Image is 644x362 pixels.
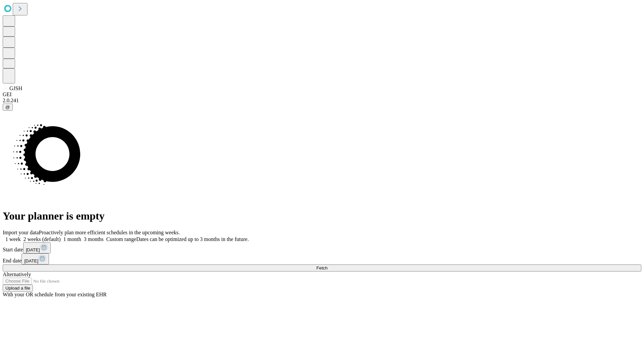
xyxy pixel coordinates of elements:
button: [DATE] [23,242,51,253]
div: Start date [3,242,641,253]
button: Upload a file [3,285,33,292]
span: [DATE] [24,258,38,263]
span: Alternatively [3,271,31,277]
button: Fetch [3,264,641,271]
span: @ [5,105,10,110]
button: [DATE] [21,253,49,264]
span: 2 weeks (default) [23,236,61,242]
span: Fetch [316,265,327,270]
span: Proactively plan more efficient schedules in the upcoming weeks. [39,230,180,235]
div: End date [3,253,641,264]
span: Custom range [106,236,136,242]
span: With your OR schedule from your existing EHR [3,292,107,297]
span: GJSH [9,85,22,91]
div: 2.0.241 [3,98,641,104]
span: Dates can be optimized up to 3 months in the future. [136,236,249,242]
span: [DATE] [26,247,40,252]
span: Import your data [3,230,39,235]
h1: Your planner is empty [3,210,641,222]
span: 3 months [84,236,104,242]
span: 1 week [5,236,21,242]
span: 1 month [63,236,81,242]
button: @ [3,104,13,111]
div: GEI [3,92,641,98]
